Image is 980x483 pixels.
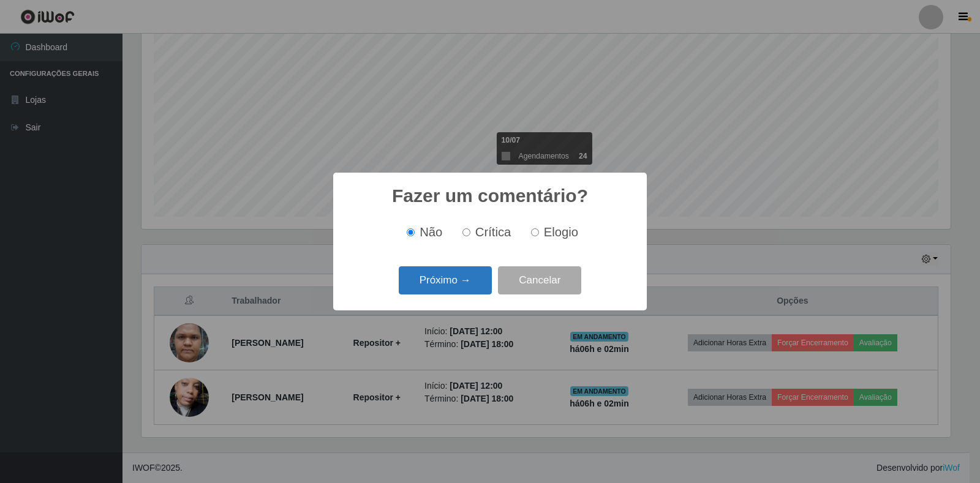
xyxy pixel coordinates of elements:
[462,228,470,236] input: Crítica
[498,266,581,295] button: Cancelar
[399,266,492,295] button: Próximo →
[407,228,415,236] input: Não
[531,228,539,236] input: Elogio
[475,225,511,239] span: Crítica
[392,185,588,207] h2: Fazer um comentário?
[420,225,442,239] span: Não
[544,225,578,239] span: Elogio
